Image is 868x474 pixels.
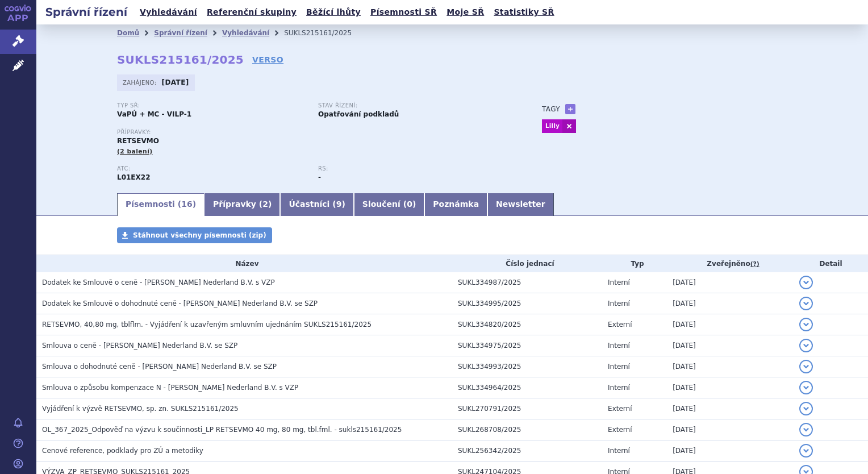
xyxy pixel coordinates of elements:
[799,339,813,352] button: detail
[452,440,602,461] td: SUKL256342/2025
[667,293,794,314] td: [DATE]
[667,356,794,377] td: [DATE]
[799,360,813,373] button: detail
[36,4,136,20] h2: Správní řízení
[222,29,269,37] a: Vyhledávání
[36,255,452,272] th: Název
[667,419,794,440] td: [DATE]
[799,444,813,458] button: detail
[667,272,794,293] td: [DATE]
[799,381,813,394] button: detail
[608,405,632,413] span: Externí
[565,104,575,114] a: +
[42,300,318,307] span: Dodatek ke Smlouvě o dohodnuté ceně - Eli Lilly Nederland B.V. se SZP
[336,199,342,209] span: 9
[608,342,630,350] span: Interní
[608,321,632,329] span: Externí
[203,5,300,20] a: Referenční skupiny
[367,5,440,20] a: Písemnosti SŘ
[667,335,794,356] td: [DATE]
[542,102,560,116] h3: Tagy
[117,129,519,136] p: Přípravky:
[799,423,813,436] button: detail
[608,447,630,455] span: Interní
[452,419,602,440] td: SUKL268708/2025
[608,426,632,434] span: Externí
[452,356,602,377] td: SUKL334993/2025
[750,260,759,268] abbr: (?)
[452,377,602,398] td: SUKL334964/2025
[602,255,667,272] th: Typ
[117,193,205,216] a: Písemnosti (16)
[799,276,813,289] button: detail
[608,278,630,286] span: Interní
[262,199,268,209] span: 2
[667,377,794,398] td: [DATE]
[42,363,277,371] span: Smlouva o dohodnuté ceně - Eli Lilly Nederland B.V. se SZP
[799,402,813,415] button: detail
[452,314,602,335] td: SUKL334820/2025
[452,272,602,293] td: SUKL334987/2025
[117,165,307,172] p: ATC:
[42,321,372,329] span: RETSEVMO, 40,80 mg, tblflm. - Vyjádření k uzavřeným smluvním ujednáním SUKLS215161/2025
[608,363,630,371] span: Interní
[667,314,794,335] td: [DATE]
[799,318,813,331] button: detail
[794,255,868,272] th: Detail
[136,5,201,20] a: Vyhledávání
[117,29,139,37] a: Domů
[608,384,630,392] span: Interní
[42,405,239,413] span: Vyjádření k výzvě RETSEVMO, sp. zn. SUKLS215161/2025
[284,24,366,41] li: SUKLS215161/2025
[117,102,307,109] p: Typ SŘ:
[162,78,189,86] strong: [DATE]
[452,398,602,419] td: SUKL270791/2025
[42,342,237,350] span: Smlouva o ceně - Eli Lilly Nederland B.V. se SZP
[42,278,275,286] span: Dodatek ke Smlouvě o ceně - Eli Lilly Nederland B.V. s VZP
[424,193,487,216] a: Poznámka
[452,335,602,356] td: SUKL334975/2025
[608,300,630,307] span: Interní
[452,255,602,272] th: Číslo jednací
[487,193,554,216] a: Newsletter
[205,193,280,216] a: Přípravky (2)
[117,137,159,145] span: RETSEVMO
[318,110,399,118] strong: Opatřování podkladů
[117,53,244,66] strong: SUKLS215161/2025
[354,193,424,216] a: Sloučení (0)
[452,293,602,314] td: SUKL334995/2025
[42,426,402,434] span: OL_367_2025_Odpověď na výzvu k součinnosti_LP RETSEVMO 40 mg, 80 mg, tbl.fml. - sukls215161/2025
[181,199,192,209] span: 16
[667,398,794,419] td: [DATE]
[123,78,158,87] span: Zahájeno:
[117,148,153,155] span: (2 balení)
[667,255,794,272] th: Zveřejněno
[490,5,557,20] a: Statistiky SŘ
[133,231,266,239] span: Stáhnout všechny písemnosti (zip)
[318,173,321,181] strong: -
[443,5,487,20] a: Moje SŘ
[407,199,412,209] span: 0
[42,447,203,455] span: Cenové reference, podklady pro ZÚ a metodiky
[542,119,562,133] a: Lilly
[117,110,191,118] strong: VaPÚ + MC - VILP-1
[252,54,283,65] a: VERSO
[154,29,207,37] a: Správní řízení
[799,297,813,310] button: detail
[42,384,298,392] span: Smlouva o způsobu kompenzace N - Eli Lilly Nederland B.V. s VZP
[667,440,794,461] td: [DATE]
[318,165,508,172] p: RS:
[303,5,364,20] a: Běžící lhůty
[280,193,353,216] a: Účastníci (9)
[318,102,508,109] p: Stav řízení:
[117,227,272,243] a: Stáhnout všechny písemnosti (zip)
[117,173,151,181] strong: SELPERKATINIB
